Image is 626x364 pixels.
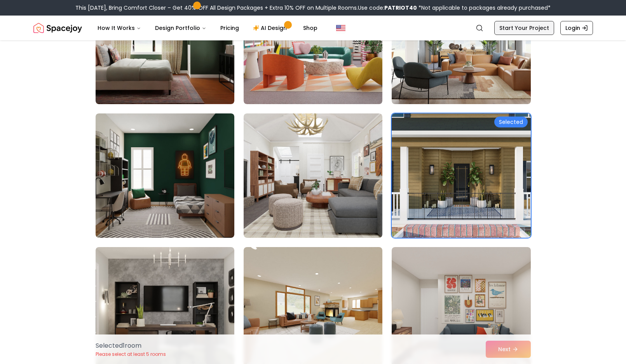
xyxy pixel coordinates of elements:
button: How It Works [91,20,147,36]
img: Room room-17 [244,113,382,238]
b: PATRIOT40 [384,4,417,12]
a: Login [560,21,593,35]
a: AI Design [247,20,295,36]
a: Pricing [214,20,245,36]
p: Please select at least 5 rooms [96,351,166,357]
nav: Global [33,16,593,40]
nav: Main [91,20,324,36]
a: Start Your Project [494,21,554,35]
img: United States [336,23,345,33]
div: Selected [494,117,528,127]
a: Shop [297,20,324,36]
img: Room room-18 [392,113,530,238]
div: This [DATE], Bring Comfort Closer – Get 40% OFF All Design Packages + Extra 10% OFF on Multiple R... [75,4,551,12]
img: Room room-16 [96,113,234,238]
span: Use code: [358,4,417,12]
a: Spacejoy [33,20,82,36]
span: *Not applicable to packages already purchased* [417,4,551,12]
button: Design Portfolio [149,20,213,36]
img: Spacejoy Logo [33,20,82,36]
p: Selected 1 room [96,341,166,350]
